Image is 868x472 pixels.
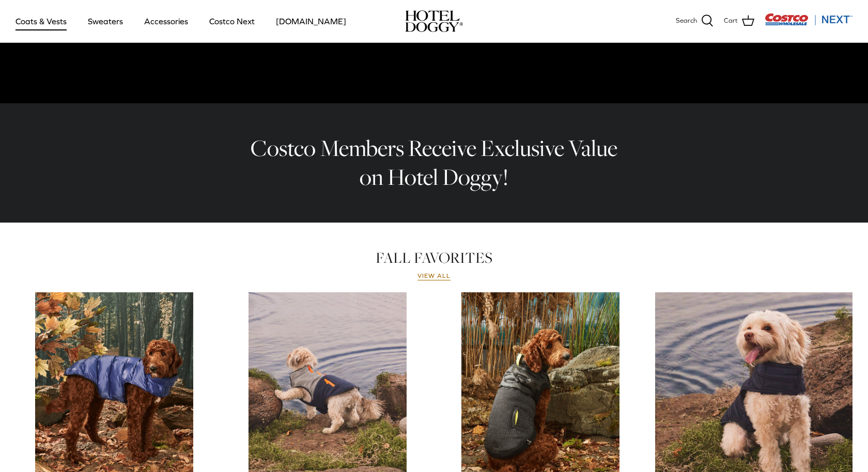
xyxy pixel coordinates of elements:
a: Costco Next [200,4,264,39]
a: Search [676,14,714,28]
a: hoteldoggy.com hoteldoggycom [405,10,463,32]
img: hoteldoggycom [405,10,463,32]
a: View all [417,272,451,280]
a: Visit Costco Next [765,20,853,27]
span: Search [676,15,697,26]
h2: Costco Members Receive Exclusive Value on Hotel Doggy! [243,134,625,192]
img: Costco Next [765,13,853,26]
a: [DOMAIN_NAME] [267,4,355,39]
a: Accessories [135,4,197,39]
span: Cart [724,15,738,26]
a: FALL FAVORITES [376,247,492,268]
a: Cart [724,14,754,28]
a: Coats & Vests [6,4,76,39]
a: Sweaters [79,4,132,39]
